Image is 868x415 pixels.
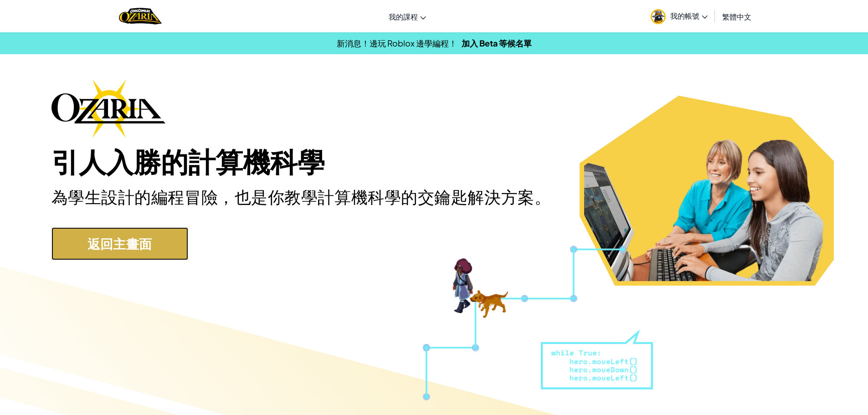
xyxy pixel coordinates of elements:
[718,4,756,29] a: 繁體中文
[51,79,165,138] img: Ozaria branding logo
[337,38,457,48] span: 新消息！邊玩 Roblox 邊學編程！
[51,186,565,209] h2: 為學生設計的編程冒險，也是你教學計算機科學的交鑰匙解決方案。
[119,7,161,26] a: Ozaria by CodeCombat logo
[389,12,418,21] span: 我的課程
[51,227,188,260] a: 返回主畫面
[722,12,751,21] span: 繁體中文
[651,9,666,24] img: avatar
[462,38,532,48] a: 加入 Beta 等候名單
[670,11,708,20] span: 我的帳號
[119,7,161,26] img: Home
[646,2,712,31] a: 我的帳號
[51,147,817,180] h1: 引人入勝的計算機科學
[384,4,431,29] a: 我的課程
